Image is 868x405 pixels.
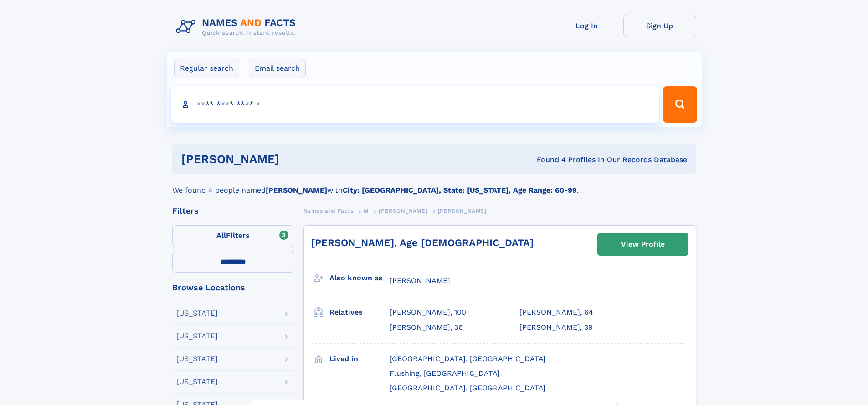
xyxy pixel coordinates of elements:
[364,208,369,214] span: M
[598,233,688,255] a: View Profile
[176,355,218,363] div: [US_STATE]
[329,305,390,320] h3: Relatives
[390,322,463,332] a: [PERSON_NAME], 36
[390,384,546,392] span: [GEOGRAPHIC_DATA], [GEOGRAPHIC_DATA]
[216,231,226,240] span: All
[174,59,239,78] label: Regular search
[176,332,218,340] div: [US_STATE]
[303,205,354,216] a: Names and Facts
[623,15,696,37] a: Sign Up
[311,237,534,248] a: [PERSON_NAME], Age [DEMOGRAPHIC_DATA]
[390,307,466,317] a: [PERSON_NAME], 100
[519,322,593,332] a: [PERSON_NAME], 39
[176,378,218,385] div: [US_STATE]
[390,276,450,285] span: [PERSON_NAME]
[364,205,369,216] a: M
[663,86,697,123] button: Search Button
[379,205,427,216] a: [PERSON_NAME]
[621,234,665,255] div: View Profile
[172,284,294,292] div: Browse Locations
[329,351,390,367] h3: Lived in
[519,307,593,317] a: [PERSON_NAME], 64
[343,186,577,195] b: City: [GEOGRAPHIC_DATA], State: [US_STATE], Age Range: 60-99
[379,208,427,214] span: [PERSON_NAME]
[172,225,294,247] label: Filters
[390,369,500,378] span: Flushing, [GEOGRAPHIC_DATA]
[171,86,659,123] input: search input
[181,153,408,165] h1: [PERSON_NAME]
[550,15,623,37] a: Log In
[266,186,327,195] b: [PERSON_NAME]
[176,310,218,317] div: [US_STATE]
[438,208,487,214] span: [PERSON_NAME]
[249,59,306,78] label: Email search
[172,174,696,196] div: We found 4 people named with .
[390,354,546,363] span: [GEOGRAPHIC_DATA], [GEOGRAPHIC_DATA]
[329,270,390,286] h3: Also known as
[172,207,294,215] div: Filters
[408,155,687,165] div: Found 4 Profiles In Our Records Database
[172,15,303,39] img: Logo Names and Facts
